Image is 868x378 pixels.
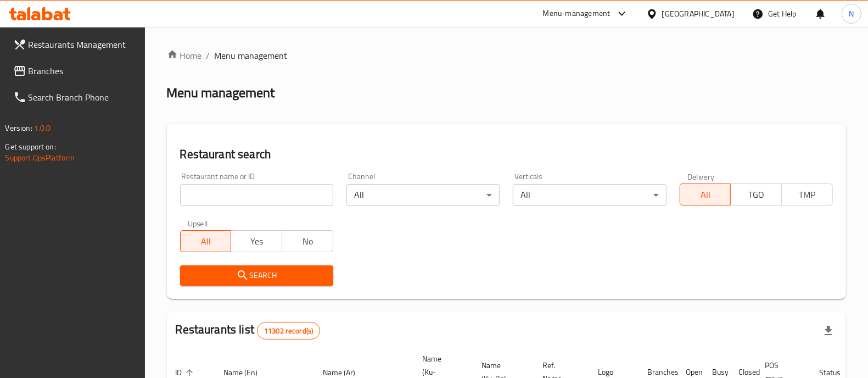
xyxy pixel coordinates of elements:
[29,38,136,51] span: Restaurants Management
[687,173,715,180] label: Delivery
[543,7,611,20] div: Menu-management
[4,84,145,110] a: Search Branch Phone
[815,318,842,344] div: Export file
[849,8,854,20] span: N
[167,49,846,62] nav: breadcrumb
[4,31,145,58] a: Restaurants Management
[167,84,275,102] h2: Menu management
[680,184,731,205] button: All
[513,184,666,206] div: All
[5,140,56,154] span: Get support on:
[730,184,782,205] button: TGO
[29,91,136,104] span: Search Branch Phone
[180,265,333,286] button: Search
[189,269,324,282] span: Search
[188,219,208,227] label: Upsell
[685,187,727,203] span: All
[180,230,232,252] button: All
[34,121,51,135] span: 1.0.0
[786,187,828,203] span: TMP
[180,184,333,206] input: Search for restaurant name or ID..
[735,187,777,203] span: TGO
[176,321,321,340] h2: Restaurants list
[180,146,833,163] h2: Restaurant search
[185,234,227,249] span: All
[5,151,75,165] a: Support.OpsPlatform
[287,234,329,249] span: No
[5,121,32,135] span: Version:
[167,49,202,62] a: Home
[257,326,320,336] span: 11302 record(s)
[206,49,210,62] li: /
[282,230,333,252] button: No
[215,49,288,62] span: Menu management
[236,234,278,249] span: Yes
[4,58,145,84] a: Branches
[231,230,282,252] button: Yes
[781,184,833,205] button: TMP
[662,8,735,20] div: [GEOGRAPHIC_DATA]
[257,322,320,340] div: Total records count
[346,184,500,206] div: All
[29,64,136,77] span: Branches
